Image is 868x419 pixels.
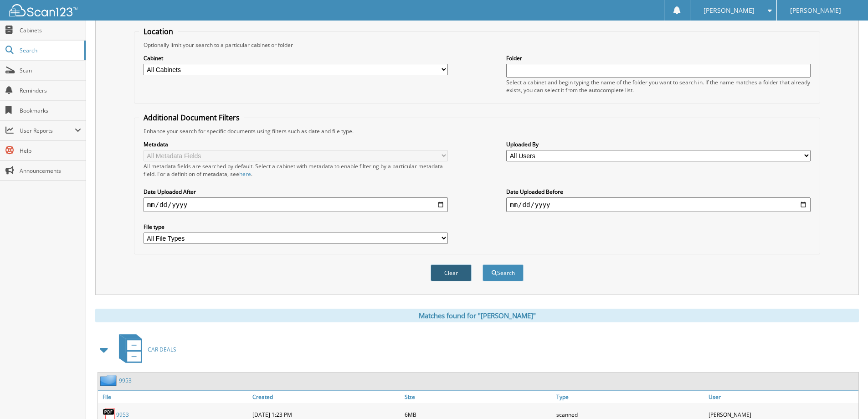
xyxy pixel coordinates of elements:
a: 9953 [116,411,129,419]
div: Optionally limit your search to a particular cabinet or folder [139,41,815,49]
div: All metadata fields are searched by default. Select a cabinet with metadata to enable filtering b... [144,162,448,178]
legend: Additional Document Filters [139,113,244,123]
a: File [98,391,250,403]
button: Clear [431,264,472,281]
a: CAR DEALS [113,331,176,367]
label: Date Uploaded After [144,188,448,196]
legend: Location [139,26,178,36]
label: Uploaded By [506,140,811,148]
label: Cabinet [144,54,448,62]
div: Select a cabinet and begin typing the name of the folder you want to search in. If the name match... [506,78,811,94]
span: Scan [20,67,81,74]
label: Date Uploaded Before [506,188,811,196]
span: Cabinets [20,26,81,34]
a: here [239,170,251,178]
a: Size [402,391,555,403]
span: CAR DEALS [148,346,176,353]
iframe: Chat Widget [822,375,868,419]
label: Metadata [144,140,448,148]
span: User Reports [20,127,75,134]
img: scan123-logo-white.svg [9,4,77,16]
a: 9953 [119,377,132,384]
button: Search [483,264,524,281]
span: [PERSON_NAME] [704,8,755,13]
img: folder2.png [100,375,119,386]
input: end [506,197,811,212]
a: Created [250,391,402,403]
span: Announcements [20,167,81,175]
input: start [144,197,448,212]
span: Bookmarks [20,107,81,114]
a: User [706,391,858,403]
span: [PERSON_NAME] [790,8,841,13]
a: Type [554,391,706,403]
span: Reminders [20,87,81,94]
div: Enhance your search for specific documents using filters such as date and file type. [139,127,815,135]
span: Search [20,47,80,54]
label: File type [144,223,448,231]
span: Help [20,147,81,155]
label: Folder [506,54,811,62]
div: Matches found for "[PERSON_NAME]" [95,309,859,322]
